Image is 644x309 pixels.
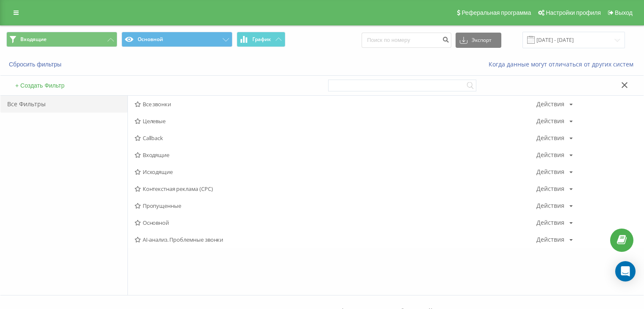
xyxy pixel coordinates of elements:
span: Контекстная реклама (CPC) [135,186,536,192]
div: Действия [536,101,564,107]
button: Экспорт [456,33,501,48]
button: Основной [122,32,232,47]
div: Open Intercom Messenger [615,261,636,281]
button: График [237,32,285,47]
button: Закрыть [619,81,631,90]
div: Действия [536,118,564,124]
div: Действия [536,186,564,192]
span: Целевые [135,118,536,124]
span: График [252,36,271,42]
div: Действия [536,169,564,175]
span: Исходящие [135,169,536,175]
button: Сбросить фильтры [6,61,66,68]
span: Callback [135,135,536,141]
div: Действия [536,203,564,209]
button: + Создать Фильтр [13,82,67,89]
span: Выход [615,9,633,16]
span: AI-анализ. Проблемные звонки [135,237,536,243]
span: Все звонки [135,101,536,107]
span: Входящие [135,152,536,158]
span: Входящие [20,36,47,43]
button: Входящие [6,32,117,47]
div: Действия [536,152,564,158]
span: Настройки профиля [546,9,601,16]
input: Поиск по номеру [362,33,451,48]
span: Пропущенные [135,203,536,209]
span: Реферальная программа [462,9,531,16]
div: Действия [536,135,564,141]
span: Основной [135,220,536,226]
div: Все Фильтры [0,96,127,113]
div: Действия [536,220,564,226]
a: Когда данные могут отличаться от других систем [489,60,638,68]
div: Действия [536,237,564,243]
